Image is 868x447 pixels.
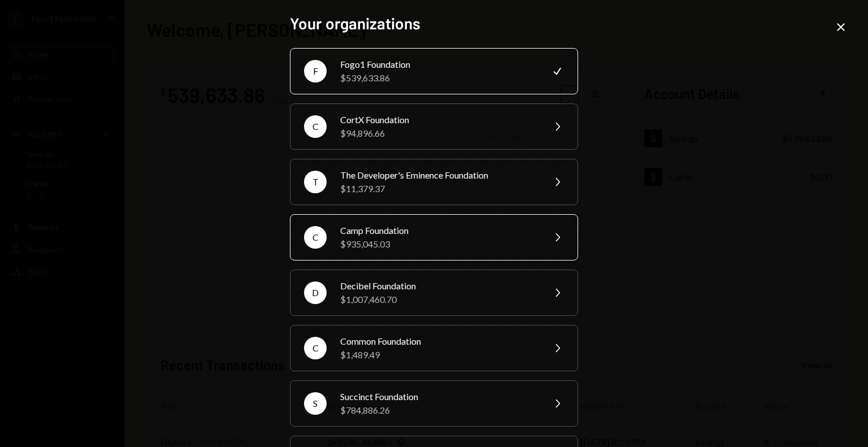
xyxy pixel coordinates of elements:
[290,48,578,94] button: FFogo1 Foundation$539,633.86
[340,335,537,348] div: Common Foundation
[304,60,327,83] div: F
[340,348,537,362] div: $1,489.49
[304,281,327,304] div: D
[304,392,327,415] div: S
[340,224,537,237] div: Camp Foundation
[340,403,537,417] div: $784,886.26
[290,380,578,427] button: SSuccinct Foundation$784,886.26
[340,71,537,85] div: $539,633.86
[340,237,537,251] div: $935,045.03
[290,103,578,150] button: CCortX Foundation$94,896.66
[340,58,537,71] div: Fogo1 Foundation
[304,115,327,138] div: C
[340,182,537,196] div: $11,379.37
[304,226,327,249] div: C
[290,325,578,371] button: CCommon Foundation$1,489.49
[304,171,327,193] div: T
[340,127,537,140] div: $94,896.66
[290,159,578,205] button: TThe Developer's Eminence Foundation$11,379.37
[304,337,327,359] div: C
[290,12,578,34] h2: Your organizations
[340,279,537,293] div: Decibel Foundation
[290,270,578,316] button: DDecibel Foundation$1,007,460.70
[340,390,537,403] div: Succinct Foundation
[290,214,578,261] button: CCamp Foundation$935,045.03
[340,113,537,127] div: CortX Foundation
[340,293,537,306] div: $1,007,460.70
[340,168,537,182] div: The Developer's Eminence Foundation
